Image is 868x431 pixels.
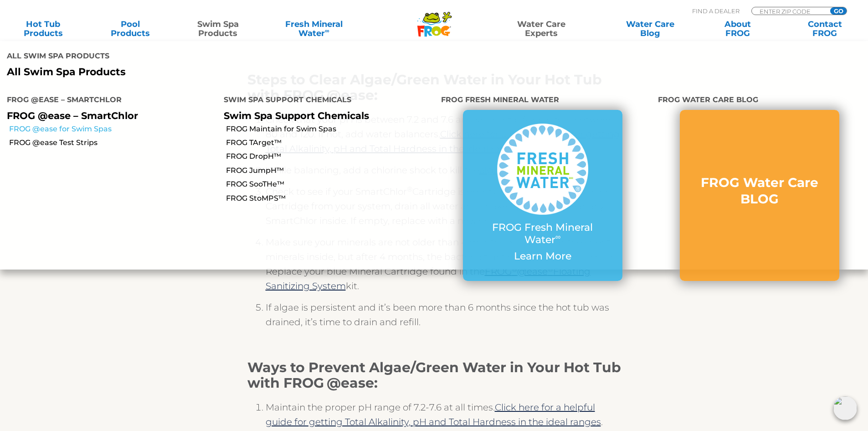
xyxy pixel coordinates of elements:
a: ContactFROG [791,20,859,38]
a: FROG SooTHe™ [226,179,434,189]
a: Hot TubProducts [9,20,77,38]
img: openIcon [833,396,857,420]
h4: FROG Water Care BLOG [658,92,861,110]
h3: FROG Water Care BLOG [698,174,821,208]
h4: Swim Spa Support Chemicals [224,92,427,110]
a: Water CareBlog [616,20,684,38]
a: FROG @ease for Swim Spas [9,124,217,134]
a: FROG Fresh Mineral Water∞ Learn More [481,124,604,267]
a: FROG @ease Test Strips [9,138,217,148]
a: FROG StoMPS™ [226,193,434,203]
sup: ∞ [555,232,561,241]
input: GO [830,7,847,15]
a: All Swim Spa Products [7,66,427,78]
a: Swim Spa Support Chemicals [224,110,369,121]
h4: FROG @ease – SmartChlor [7,92,210,110]
a: FROG DropH™ [226,151,434,161]
a: FROG Maintain for Swim Spas [226,124,434,134]
a: Fresh MineralWater∞ [271,20,356,38]
h4: All Swim Spa Products [7,48,427,66]
a: FROG TArget™ [226,138,434,148]
sup: ∞ [325,27,329,34]
li: If algae is persistent and it’s been more than 6 months since the hot tub was drained, it’s time ... [266,300,621,336]
a: AboutFROG [704,20,771,38]
a: Swim SpaProducts [184,20,252,38]
p: FROG Fresh Mineral Water [481,222,604,246]
a: PoolProducts [97,20,164,38]
a: FROG JumpH™ [226,166,434,176]
p: Learn More [481,250,604,262]
strong: Ways to Prevent Algae/Green Water in Your Hot Tub with FROG @ease: [247,359,621,391]
h4: FROG Fresh Mineral Water [441,92,644,110]
a: Water CareExperts [486,20,596,38]
input: Zip Code Form [759,7,820,15]
p: Find A Dealer [692,7,740,15]
p: FROG @ease – SmartChlor [7,110,210,121]
a: FROG Water Care BLOG [698,174,821,217]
